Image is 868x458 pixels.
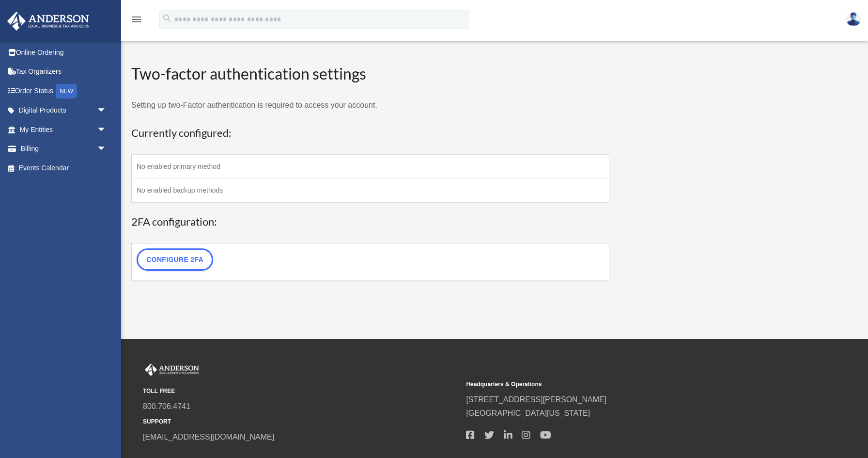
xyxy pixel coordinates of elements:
[131,14,142,25] i: menu
[143,363,201,376] img: Anderson Advisors Platinum Portal
[466,379,782,390] small: Headquarters & Operations
[466,409,590,417] a: [GEOGRAPHIC_DATA][US_STATE]
[7,81,121,101] a: Order StatusNEW
[7,158,121,178] a: Events Calendar
[846,12,861,26] img: User Pic
[131,63,609,85] h2: Two-factor authentication settings
[97,101,116,121] span: arrow_drop_down
[132,178,609,202] td: No enabled backup methods
[143,433,274,441] a: [EMAIL_ADDRESS][DOMAIN_NAME]
[131,17,142,25] a: menu
[4,12,92,31] img: Anderson Advisors Platinum Portal
[137,248,213,271] a: Configure 2FA
[466,395,606,404] a: [STREET_ADDRESS][PERSON_NAME]
[97,139,116,159] span: arrow_drop_down
[131,214,609,229] h3: 2FA configuration:
[162,13,172,24] i: search
[7,120,121,139] a: My Entitiesarrow_drop_down
[7,62,121,82] a: Tax Organizers
[7,101,121,120] a: Digital Productsarrow_drop_down
[97,120,116,140] span: arrow_drop_down
[56,84,77,98] div: NEW
[7,43,121,62] a: Online Ordering
[143,417,459,427] small: SUPPORT
[7,139,121,159] a: Billingarrow_drop_down
[132,154,609,178] td: No enabled primary method
[131,98,609,112] p: Setting up two-Factor authentication is required to access your account.
[131,126,609,141] h3: Currently configured:
[143,386,459,396] small: TOLL FREE
[143,402,190,410] a: 800.706.4741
